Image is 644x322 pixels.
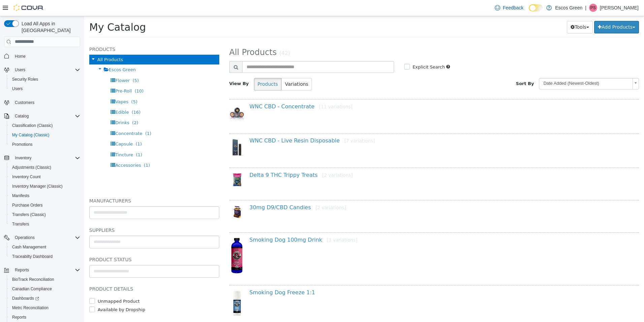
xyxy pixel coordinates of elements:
[260,122,291,127] small: [7 variations]
[15,67,25,73] span: Users
[7,294,83,303] a: Dashboards
[9,294,80,302] span: Dashboards
[145,188,160,204] img: 150
[9,313,29,321] a: Reports
[9,275,57,284] a: BioTrack Reconciliation
[12,98,80,107] span: Customers
[1,111,83,121] button: Catalog
[9,131,52,139] a: My Catalog (Classic)
[9,140,80,149] span: Promotions
[9,285,55,293] a: Canadian Compliance
[9,211,80,219] span: Transfers (Classic)
[197,62,228,74] button: Variations
[9,243,49,251] a: Cash Management
[1,51,83,61] button: Home
[145,273,160,300] img: 150
[7,75,83,84] button: Security Roles
[7,130,83,140] button: My Catalog (Classic)
[7,242,83,252] button: Cash Management
[165,121,291,128] a: WNC CBD - Live Resin Disposable[7 variations]
[238,156,268,162] small: [2 variations]
[51,72,60,77] span: (10)
[9,163,80,171] span: Adjustments (Classic)
[243,221,273,226] small: [3 variations]
[165,87,268,93] a: WNC CBD - Concentrate[11 variations]
[12,165,51,170] span: Adjustments (Classic)
[12,266,80,274] span: Reports
[170,62,197,74] button: Products
[9,85,80,93] span: Users
[31,125,49,130] span: Capsule
[7,191,83,200] button: Manifests
[483,5,509,17] button: Tools
[31,83,44,88] span: Vapes
[12,86,23,91] span: Users
[25,51,52,56] span: Escos Green
[31,104,45,109] span: Drinks
[31,136,49,141] span: Tincture
[7,163,83,172] button: Adjustments (Classic)
[9,294,42,302] a: Dashboards
[48,104,54,109] span: (2)
[9,275,80,284] span: BioTrack Reconciliation
[15,113,29,119] span: Catalog
[12,154,34,162] button: Inventory
[12,277,54,282] span: BioTrack Reconciliation
[12,52,28,60] a: Home
[15,54,26,59] span: Home
[327,48,361,54] label: Explicit Search
[12,112,31,120] button: Catalog
[12,77,38,82] span: Security Roles
[590,4,596,12] span: PS
[9,192,32,200] a: Manifests
[455,62,555,73] a: Date Added (Newest-Oldest)
[12,305,49,311] span: Metrc Reconciliation
[9,122,80,130] span: Classification (Classic)
[235,88,268,93] small: [11 variations]
[9,313,80,321] span: Reports
[31,146,57,152] span: Accessories
[503,4,523,11] span: Feedback
[9,131,80,139] span: My Catalog (Classic)
[19,20,80,34] span: Load All Apps in [GEOGRAPHIC_DATA]
[145,221,160,258] img: 150
[12,154,80,162] span: Inventory
[165,188,262,194] a: 30mg D9/CBD Candies[2 variations]
[145,87,160,106] img: 150
[7,210,83,219] button: Transfers (Classic)
[52,136,58,141] span: (1)
[9,201,45,209] a: Purchase Orders
[12,244,46,250] span: Cash Management
[9,201,80,209] span: Purchase Orders
[12,112,80,120] span: Catalog
[9,220,80,228] span: Transfers
[195,34,206,40] small: (42)
[1,65,83,75] button: Users
[9,243,80,251] span: Cash Management
[13,4,44,11] img: Cova
[529,4,543,11] input: Dark Mode
[432,65,450,70] span: Sort By
[231,189,262,194] small: [2 variations]
[13,41,39,46] span: All Products
[12,123,53,128] span: Classification (Classic)
[7,121,83,130] button: Classification (Classic)
[12,234,80,242] span: Operations
[7,252,83,261] button: Traceabilty Dashboard
[7,219,83,229] button: Transfers
[12,234,37,242] button: Operations
[5,29,135,37] h5: Products
[12,203,43,208] span: Purchase Orders
[145,122,160,140] img: 150
[12,254,53,259] span: Traceabilty Dashboard
[61,115,67,120] span: (1)
[9,140,35,149] a: Promotions
[9,75,80,83] span: Security Roles
[12,282,56,289] label: Unmapped Product
[15,267,29,273] span: Reports
[15,100,34,105] span: Customers
[9,252,80,261] span: Traceabilty Dashboard
[5,269,135,277] h5: Product Details
[15,235,35,240] span: Operations
[9,173,43,181] a: Inventory Count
